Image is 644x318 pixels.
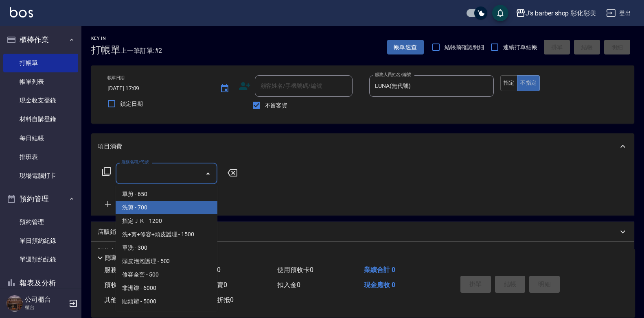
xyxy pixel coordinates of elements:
span: 鎖定日期 [120,100,143,108]
span: 不留客資 [265,101,288,110]
span: 現金應收 0 [364,281,395,289]
span: 業績合計 0 [364,266,395,274]
div: 店販銷售 [91,222,634,242]
button: 帳單速查 [387,40,424,55]
span: 頭皮泡泡護理 - 500 [116,255,217,268]
button: Choose date, selected date is 2025-09-17 [215,79,234,98]
h2: Key In [91,36,120,41]
a: 現場電腦打卡 [3,166,78,185]
span: 單剪 - 650 [116,187,217,201]
button: 不指定 [517,75,540,91]
button: 報表及分析 [3,272,78,294]
button: save [492,5,508,21]
div: J’s barber shop 彰化彰美 [526,8,596,18]
span: 非洲辮 - 6000 [116,281,217,295]
div: 項目消費 [91,133,634,159]
span: 洗+剪+修容+頭皮護理 - 1500 [116,228,217,241]
button: Close [202,167,215,180]
span: 結帳前確認明細 [445,43,484,52]
button: 櫃檯作業 [3,29,78,50]
a: 每日結帳 [3,129,78,148]
span: 上一筆訂單:#2 [120,46,162,56]
span: 單洗 - 300 [116,241,217,255]
button: 指定 [500,75,518,91]
p: 櫃台 [25,304,66,311]
p: 隱藏業績明細 [105,254,142,262]
span: 其他付款方式 0 [104,296,147,304]
span: 貼頭辮 - 5000 [116,295,217,308]
span: 連續打單結帳 [503,43,537,52]
button: 登出 [603,6,634,21]
p: 項目消費 [98,142,122,151]
input: YYYY/MM/DD hh:mm [107,82,212,95]
span: 預收卡販賣 0 [104,281,140,289]
a: 材料自購登錄 [3,110,78,129]
span: 修容全套 - 500 [116,268,217,281]
button: J’s barber shop 彰化彰美 [513,5,600,22]
img: Logo [10,7,33,17]
img: Person [7,295,23,311]
span: 指定ＪＫ - 1200 [116,214,217,228]
a: 預約管理 [3,213,78,231]
a: 單日預約紀錄 [3,231,78,250]
label: 服務人員姓名/編號 [375,72,411,78]
a: 現金收支登錄 [3,91,78,110]
p: 店販銷售 [98,228,122,236]
a: 打帳單 [3,54,78,72]
span: 扣入金 0 [277,281,300,289]
h5: 公司櫃台 [25,296,66,304]
button: 預約管理 [3,188,78,209]
a: 排班表 [3,148,78,166]
label: 帳單日期 [107,75,125,81]
a: 單週預約紀錄 [3,250,78,269]
label: 服務名稱/代號 [121,159,149,165]
span: 服務消費 0 [104,266,134,274]
span: 洗剪 - 700 [116,201,217,214]
h3: 打帳單 [91,44,120,56]
div: 預收卡販賣 [91,242,634,261]
a: 帳單列表 [3,72,78,91]
span: 使用預收卡 0 [277,266,313,274]
p: 預收卡販賣 [98,247,128,256]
